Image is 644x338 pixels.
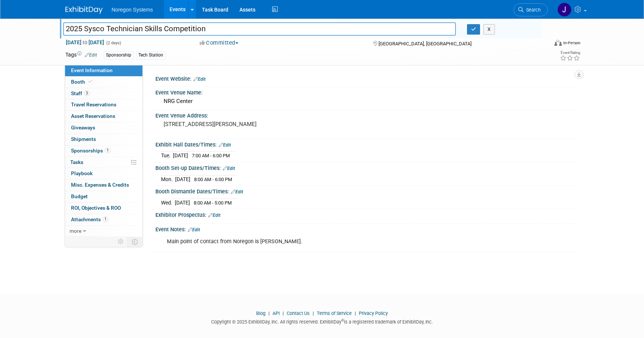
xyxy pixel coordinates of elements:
[557,3,571,17] img: Johana Gil
[161,152,173,160] td: Tue.
[359,310,388,316] a: Privacy Policy
[317,310,352,316] a: Terms of Service
[65,134,142,145] a: Shipments
[65,145,142,157] a: Sponsorships1
[219,142,231,148] a: Edit
[155,209,579,219] div: Exhibitor Prospectus:
[513,3,548,16] a: Search
[563,40,580,46] div: In-Person
[192,153,230,158] span: 7:00 AM - 6:00 PM
[164,121,323,128] pre: [STREET_ADDRESS][PERSON_NAME]
[273,310,280,316] a: API
[70,228,81,234] span: more
[71,125,95,131] span: Giveaways
[208,213,220,218] a: Edit
[71,90,90,96] span: Staff
[155,87,579,96] div: Event Venue Name:
[231,189,243,194] a: Edit
[71,113,115,119] span: Asset Reservations
[65,77,142,88] a: Booth
[106,41,121,45] span: (2 days)
[155,186,579,196] div: Booth Dismantle Dates/Times:
[65,226,142,237] a: more
[223,166,235,171] a: Edit
[554,40,562,46] img: Format-Inperson.png
[84,90,90,96] span: 3
[65,51,97,59] td: Tags
[194,200,232,206] span: 8:00 AM - 5:00 PM
[112,7,153,13] span: Noregon Systems
[155,162,579,172] div: Booth Set-up Dates/Times:
[524,7,541,13] span: Search
[65,191,142,202] a: Budget
[341,318,344,322] sup: ®
[71,136,96,142] span: Shipments
[104,51,133,59] div: Sponsorship
[65,88,142,99] a: Staff3
[65,168,142,179] a: Playbook
[65,157,142,168] a: Tasks
[71,67,113,73] span: Event Information
[85,52,97,58] a: Edit
[161,199,175,206] td: Wed.
[71,205,121,211] span: ROI, Objectives & ROO
[81,39,88,45] span: to
[71,170,93,176] span: Playbook
[71,193,88,199] span: Budget
[65,65,142,76] a: Event Information
[103,216,108,222] span: 1
[287,310,310,316] a: Contact Us
[71,148,110,154] span: Sponsorships
[65,203,142,214] a: ROI, Objectives & ROO
[65,6,103,14] img: ExhibitDay
[155,224,579,234] div: Event Notes:
[155,73,579,83] div: Event Website:
[70,159,83,165] span: Tasks
[65,180,142,191] a: Misc. Expenses & Credits
[71,79,94,85] span: Booth
[560,51,580,55] div: Event Rating
[161,175,175,183] td: Mon.
[155,110,579,119] div: Event Venue Address:
[311,310,316,316] span: |
[65,122,142,133] a: Giveaways
[197,39,241,47] button: Committed
[65,111,142,122] a: Asset Reservations
[128,237,143,247] td: Toggle Event Tabs
[88,80,92,84] i: Booth reservation complete
[188,227,200,232] a: Edit
[353,310,358,316] span: |
[194,177,232,182] span: 8:00 AM - 6:00 PM
[105,148,110,153] span: 1
[65,39,104,46] span: [DATE] [DATE]
[71,216,108,222] span: Attachments
[379,41,471,46] span: [GEOGRAPHIC_DATA], [GEOGRAPHIC_DATA]
[281,310,286,316] span: |
[71,102,116,107] span: Travel Reservations
[193,77,206,82] a: Edit
[136,51,165,59] div: Tech Station
[483,24,495,35] button: X
[155,139,579,149] div: Exhibit Hall Dates/Times:
[256,310,265,316] a: Blog
[175,175,190,183] td: [DATE]
[65,99,142,110] a: Travel Reservations
[267,310,271,316] span: |
[175,199,190,206] td: [DATE]
[173,152,188,160] td: [DATE]
[504,39,580,50] div: Event Format
[71,182,129,188] span: Misc. Expenses & Credits
[161,96,573,107] div: NRG Center
[115,237,128,247] td: Personalize Event Tab Strip
[162,234,497,249] div: Main point of contact from Noregon is [PERSON_NAME].
[65,214,142,225] a: Attachments1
